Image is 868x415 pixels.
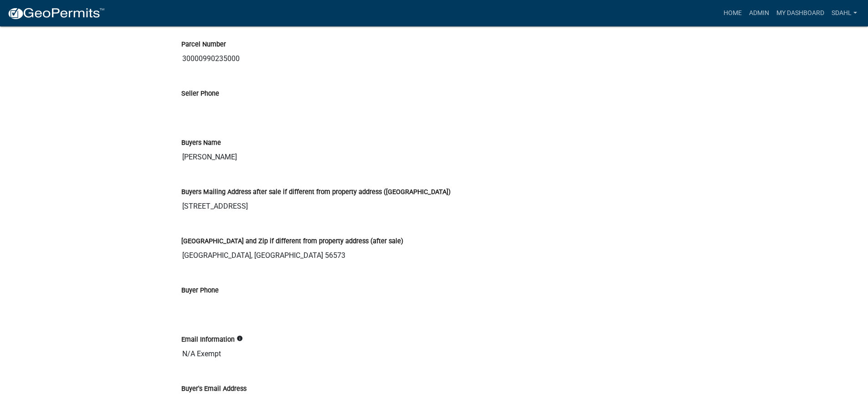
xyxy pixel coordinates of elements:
label: Buyers Mailing Address after sale if different from property address ([GEOGRAPHIC_DATA]) [181,189,451,195]
label: Buyers Name [181,140,221,146]
label: Buyer's Email Address [181,386,247,392]
label: Buyer Phone [181,287,219,294]
label: Seller Phone [181,91,219,97]
a: Home [720,5,745,22]
label: Parcel Number [181,41,226,48]
a: sdahl [828,5,861,22]
label: [GEOGRAPHIC_DATA] and Zip if different from property address (after sale) [181,238,403,245]
label: Email Information [181,337,235,343]
i: info [236,335,243,342]
a: Admin [745,5,773,22]
a: My Dashboard [773,5,828,22]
